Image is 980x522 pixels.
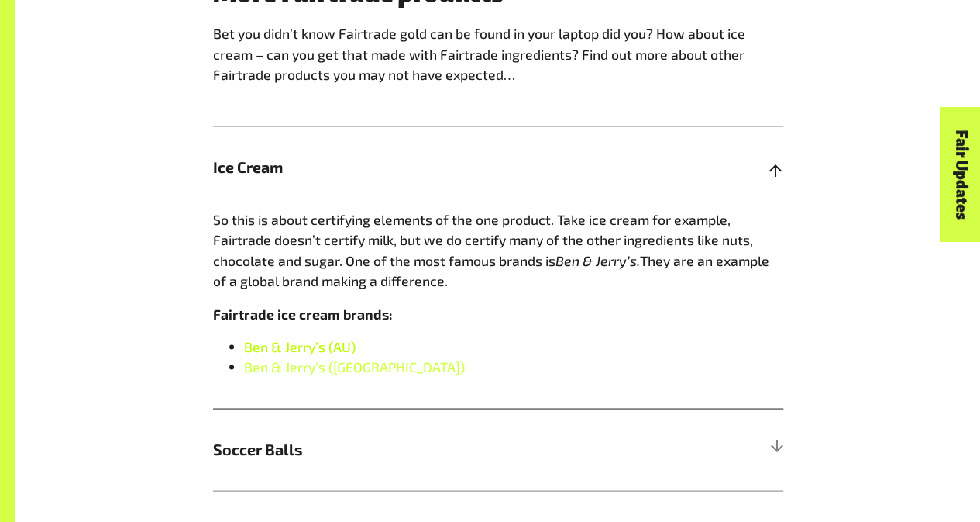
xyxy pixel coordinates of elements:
span: Bet you didn’t know Fairtrade gold can be found in your laptop did you? How about ice cream – can... [213,25,745,83]
span: So this is about certifying elements of the one product. Take ice cream for example, Fairtrade do... [213,210,753,268]
a: Ben & Jerry’s ([GEOGRAPHIC_DATA]) [244,358,465,375]
span: Soccer Balls [213,437,641,461]
span: Ben & Jerry’s. [555,251,640,268]
span: They are an example of a global brand making a difference. [213,251,769,289]
strong: Fairtrade ice cream brands: [213,305,393,322]
span: Ice Cream [213,156,641,179]
a: Ben & Jerry’s (AU) [244,337,356,354]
